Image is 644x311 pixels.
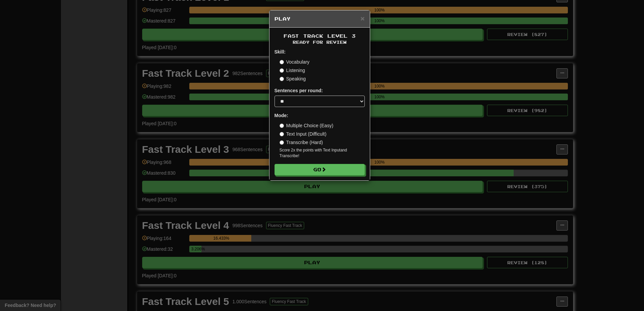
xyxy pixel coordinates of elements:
[360,15,364,22] button: Close
[275,87,323,94] label: Sentences per round:
[280,147,365,159] small: Score 2x the points with Text Input and Transcribe !
[275,49,286,55] strong: Skill:
[280,122,333,129] label: Multiple Choice (Easy)
[280,140,284,145] input: Transcribe (Hard)
[280,67,305,74] label: Listening
[280,60,284,64] input: Vocabulary
[280,59,310,65] label: Vocabulary
[280,77,284,81] input: Speaking
[280,132,284,136] input: Text Input (Difficult)
[280,75,306,82] label: Speaking
[280,131,327,137] label: Text Input (Difficult)
[280,68,284,73] input: Listening
[275,113,288,118] strong: Mode:
[284,33,356,39] span: Fast Track Level 3
[275,39,365,45] small: Ready for Review
[275,15,365,22] h5: Play
[280,139,323,146] label: Transcribe (Hard)
[275,164,365,175] button: Go
[360,14,364,22] span: ×
[280,124,284,128] input: Multiple Choice (Easy)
